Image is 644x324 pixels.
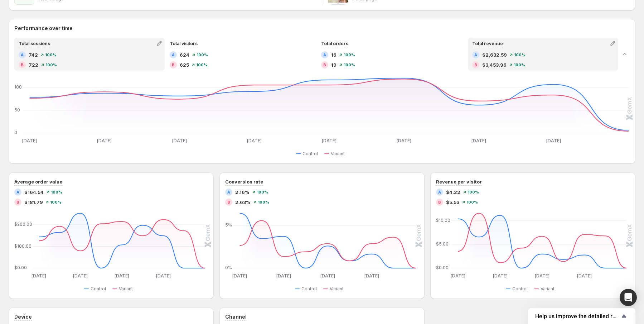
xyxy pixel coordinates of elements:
h3: Device [14,313,32,320]
h2: A [323,53,326,57]
text: [DATE] [322,138,336,143]
span: 100 % [514,53,526,57]
button: Control [84,285,109,293]
h2: A [227,190,230,194]
text: $5.00 [436,241,449,247]
span: 742 [29,51,38,58]
h2: B [21,63,24,67]
text: [DATE] [320,273,335,278]
text: 100 [14,84,22,90]
text: [DATE] [156,273,171,278]
h2: B [323,63,326,67]
span: 2.16% [235,189,250,196]
button: Show survey - Help us improve the detailed report for A/B campaigns [535,312,628,320]
text: $10.00 [436,218,450,223]
span: Total orders [321,41,348,46]
span: Variant [119,286,133,292]
span: $164.54 [24,189,44,196]
text: 5% [225,222,232,228]
text: [DATE] [32,273,46,278]
button: Collapse chart [620,49,630,59]
span: 100 % [344,63,355,67]
span: 100 % [257,190,268,194]
h3: Average order value [14,178,62,185]
text: [DATE] [232,273,247,278]
h2: A [21,53,24,57]
button: Control [506,285,531,293]
button: Variant [534,285,557,293]
h2: B [16,200,19,204]
text: 0 [14,130,17,135]
span: $181.79 [24,199,43,206]
span: $4.22 [446,189,460,196]
h2: Performance over time [14,25,630,32]
span: 100 % [51,190,62,194]
span: 100 % [468,190,479,194]
span: Control [302,151,318,157]
span: 100 % [258,200,269,204]
text: [DATE] [172,138,187,143]
span: 722 [29,61,38,68]
text: [DATE] [276,273,291,278]
span: 100 % [197,53,208,57]
text: $0.00 [436,265,449,270]
button: Variant [323,285,347,293]
text: [DATE] [577,273,592,278]
span: Control [301,286,317,292]
span: 625 [180,61,189,68]
text: [DATE] [535,273,549,278]
h3: Channel [225,313,247,320]
span: 100 % [45,63,57,67]
h3: Revenue per visitor [436,178,482,185]
text: [DATE] [364,273,379,278]
span: 100 % [196,63,208,67]
h2: B [438,200,441,204]
text: 0% [225,265,232,270]
span: $3,453.96 [482,61,507,68]
text: $0.00 [14,265,27,270]
text: [DATE] [97,138,112,143]
text: $200.00 [14,221,32,227]
span: Total visitors [170,41,198,46]
text: [DATE] [493,273,508,278]
span: 100 % [344,53,355,57]
span: 19 [331,61,336,68]
text: [DATE] [73,273,88,278]
span: Help us improve the detailed report for A/B campaigns [535,313,620,320]
text: [DATE] [247,138,262,143]
h2: A [438,190,441,194]
text: [DATE] [471,138,486,143]
text: [DATE] [115,273,129,278]
button: Variant [112,285,136,293]
span: Variant [331,151,345,157]
span: 100 % [45,53,57,57]
span: 100 % [514,63,525,67]
span: Variant [330,286,344,292]
span: Variant [541,286,555,292]
span: 100 % [466,200,478,204]
span: 624 [180,51,189,58]
h3: Conversion rate [225,178,263,185]
text: [DATE] [397,138,411,143]
span: Control [512,286,528,292]
button: Control [295,285,320,293]
text: [DATE] [546,138,561,143]
button: Variant [324,149,348,158]
h2: A [16,190,19,194]
button: Control [296,149,321,158]
span: Control [91,286,106,292]
div: Open Intercom Messenger [620,289,637,306]
text: 50 [14,107,20,113]
span: 16 [331,51,336,58]
span: $2,632.59 [482,51,507,58]
text: [DATE] [22,138,37,143]
span: 2.63% [235,199,251,206]
h2: B [474,63,477,67]
h2: B [172,63,175,67]
h2: B [227,200,230,204]
text: $100.00 [14,243,32,249]
h2: A [474,53,477,57]
span: Total sessions [19,41,50,46]
span: 100 % [50,200,62,204]
text: [DATE] [451,273,465,278]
